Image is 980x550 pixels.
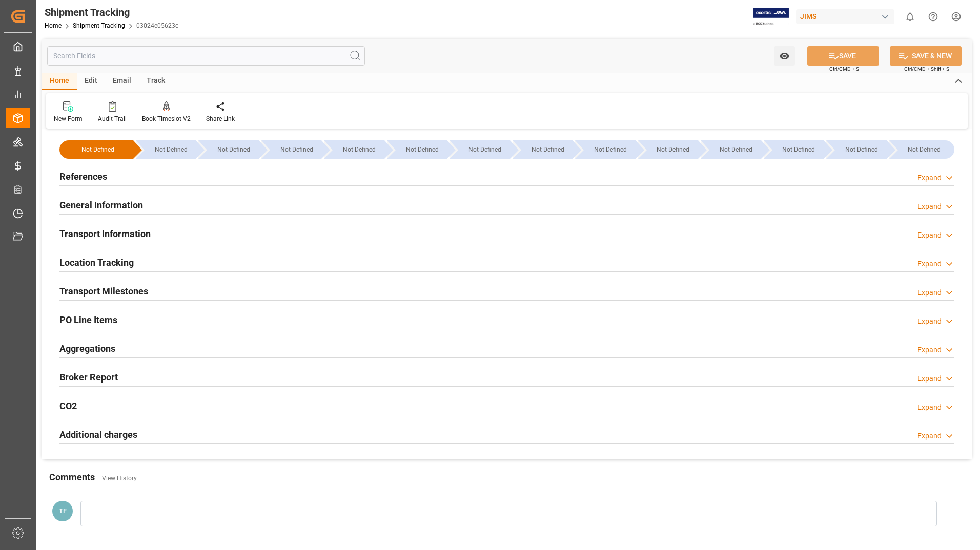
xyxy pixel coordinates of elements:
[142,114,191,123] div: Book Timeslot V2
[59,140,133,159] div: --Not Defined--
[917,173,942,183] div: Expand
[59,428,137,441] h2: Additional charges
[45,22,62,29] a: Home
[575,140,635,159] div: --Not Defined--
[59,198,143,212] h2: General Information
[585,140,635,159] div: --Not Defined--
[47,46,365,66] input: Search Fields
[826,140,886,159] div: --Not Defined--
[70,140,126,159] div: --Not Defined--
[59,342,115,355] h2: Aggregations
[198,140,258,159] div: --Not Defined--
[105,73,139,90] div: Email
[146,140,196,159] div: --Not Defined--
[387,140,447,159] div: --Not Defined--
[796,7,899,26] button: JIMS
[922,5,945,28] button: Help Center
[59,399,77,413] h2: CO2
[334,140,384,159] div: --Not Defined--
[648,140,698,159] div: --Not Defined--
[899,5,922,28] button: show 0 new notifications
[917,230,942,241] div: Expand
[774,46,795,66] button: open menu
[261,140,321,159] div: --Not Defined--
[450,140,509,159] div: --Not Defined--
[917,259,942,269] div: Expand
[917,316,942,327] div: Expand
[59,284,148,298] h2: Transport Milestones
[890,46,962,66] button: SAVE & NEW
[59,227,151,241] h2: Transport Information
[829,65,859,73] span: Ctrl/CMD + S
[136,140,196,159] div: --Not Defined--
[711,140,761,159] div: --Not Defined--
[98,114,127,123] div: Audit Trail
[917,345,942,355] div: Expand
[917,287,942,298] div: Expand
[139,73,173,90] div: Track
[49,470,95,484] h2: Comments
[206,114,235,123] div: Share Link
[917,402,942,413] div: Expand
[59,507,67,515] span: TF
[460,140,509,159] div: --Not Defined--
[102,475,137,482] a: View History
[272,140,321,159] div: --Not Defined--
[836,140,886,159] div: --Not Defined--
[513,140,573,159] div: --Not Defined--
[59,313,117,327] h2: PO Line Items
[397,140,447,159] div: --Not Defined--
[701,140,761,159] div: --Not Defined--
[917,201,942,212] div: Expand
[59,370,118,384] h2: Broker Report
[900,140,949,159] div: --Not Defined--
[209,140,258,159] div: --Not Defined--
[77,73,105,90] div: Edit
[54,114,83,123] div: New Form
[523,140,573,159] div: --Not Defined--
[889,140,954,159] div: --Not Defined--
[45,5,178,20] div: Shipment Tracking
[42,73,77,90] div: Home
[807,46,879,66] button: SAVE
[796,9,894,24] div: JIMS
[73,22,125,29] a: Shipment Tracking
[917,373,942,384] div: Expand
[324,140,384,159] div: --Not Defined--
[59,256,134,269] h2: Location Tracking
[638,140,698,159] div: --Not Defined--
[764,140,824,159] div: --Not Defined--
[753,8,789,26] img: Exertis%20JAM%20-%20Email%20Logo.jpg_1722504956.jpg
[904,65,949,73] span: Ctrl/CMD + Shift + S
[917,431,942,441] div: Expand
[59,170,107,183] h2: References
[774,140,824,159] div: --Not Defined--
